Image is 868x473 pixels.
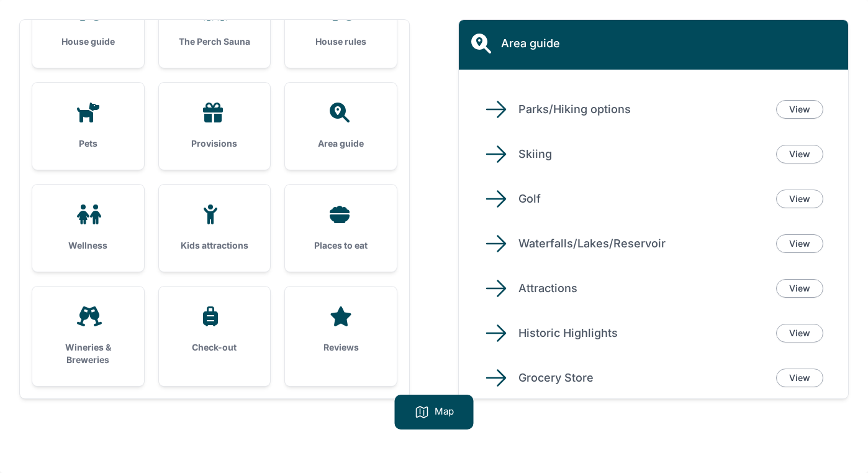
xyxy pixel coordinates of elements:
h3: Check-out [179,341,251,354]
p: Grocery Store [518,369,766,387]
a: Reviews [285,287,397,374]
a: View [776,369,823,387]
h3: Area guide [305,137,377,150]
h3: Reviews [305,341,377,354]
a: Area guide [285,83,397,170]
p: Attractions [518,280,766,297]
a: Kids attractions [159,185,271,272]
h3: House guide [52,35,124,48]
h3: Wellness [52,239,124,252]
a: Provisions [159,83,271,170]
p: Waterfalls/Lakes/Reservoir [518,235,766,252]
h3: Wineries & Breweries [52,341,124,366]
h3: Places to eat [305,239,377,252]
a: Wineries & Breweries [32,287,144,386]
a: View [776,279,823,298]
a: View [776,190,823,208]
h3: Kids attractions [179,239,251,252]
h2: Area guide [501,35,560,52]
a: Wellness [32,185,144,272]
h3: The Perch Sauna [179,35,251,48]
a: Places to eat [285,185,397,272]
a: Pets [32,83,144,170]
a: View [776,145,823,163]
a: View [776,234,823,253]
a: View [776,324,823,342]
p: Skiing [518,145,766,163]
p: Parks/Hiking options [518,101,766,118]
h3: Provisions [179,137,251,150]
a: View [776,100,823,119]
h3: Pets [52,137,124,150]
p: Map [435,405,454,420]
p: Golf [518,190,766,208]
p: Historic Highlights [518,324,766,342]
h3: House rules [305,35,377,48]
a: Check-out [159,287,271,374]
